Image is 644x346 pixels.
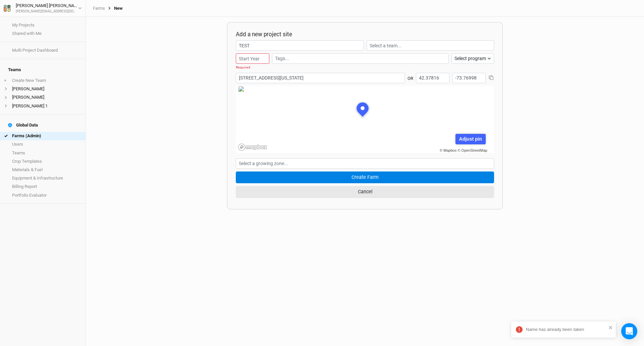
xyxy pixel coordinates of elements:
[488,75,494,81] button: Copy
[451,53,494,64] button: Select program
[455,134,485,144] div: Adjust pin
[105,6,123,11] div: New
[458,148,487,152] a: © OpenStreetMap
[8,122,38,128] div: Global Data
[454,55,486,62] div: Select program
[621,323,637,339] div: Open Intercom Messenger
[236,171,494,183] button: Create Farm
[408,76,413,82] div: OR
[416,73,449,83] input: Latitude
[526,327,606,333] div: Name has already been taken
[236,65,269,70] div: Required
[16,2,78,9] div: [PERSON_NAME] [PERSON_NAME]
[4,78,6,83] span: +
[238,143,267,151] a: Mapbox logo
[236,31,494,38] h2: Add a new project site
[440,148,457,152] a: © Mapbox
[452,73,486,83] input: Longitude
[236,158,494,169] input: Select a growing zone...
[3,2,82,14] button: [PERSON_NAME] [PERSON_NAME][PERSON_NAME][EMAIL_ADDRESS][DOMAIN_NAME]
[608,324,613,330] button: close
[275,55,446,62] input: Tags...
[4,63,82,77] h4: Teams
[236,40,364,51] input: Project/Farm Name
[367,40,494,51] input: Select a team...
[93,6,105,11] a: Farms
[236,53,269,64] input: Start Year
[236,73,405,83] input: Address (123 James St...)
[236,186,494,198] button: Cancel
[16,9,78,14] div: [PERSON_NAME][EMAIL_ADDRESS][DOMAIN_NAME]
